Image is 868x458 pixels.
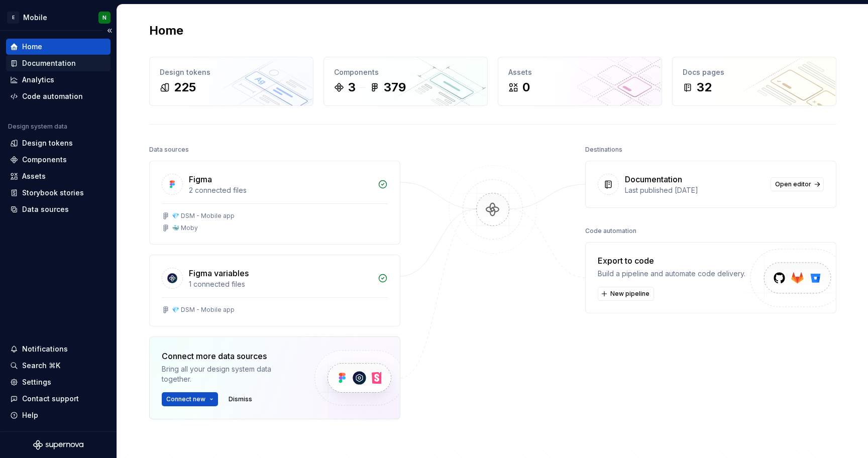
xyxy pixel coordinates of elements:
[6,72,111,88] a: Analytics
[22,188,84,198] div: Storybook stories
[585,224,636,238] div: Code automation
[6,374,111,390] a: Settings
[22,75,54,85] div: Analytics
[22,91,83,101] div: Code automation
[149,23,183,39] h2: Home
[22,394,79,404] div: Contact support
[672,57,836,106] a: Docs pages32
[229,395,252,403] span: Dismiss
[162,392,218,406] button: Connect new
[6,185,111,201] a: Storybook stories
[6,168,111,184] a: Assets
[22,204,69,214] div: Data sources
[23,13,47,23] div: Mobile
[384,79,406,95] div: 379
[160,67,303,77] div: Design tokens
[22,171,46,181] div: Assets
[598,255,745,267] div: Export to code
[6,55,111,71] a: Documentation
[323,57,488,106] a: Components3379
[348,79,356,95] div: 3
[683,67,826,77] div: Docs pages
[7,12,19,24] div: E
[22,155,67,165] div: Components
[22,377,51,387] div: Settings
[498,57,662,106] a: Assets0
[610,290,649,298] span: New pipeline
[8,123,67,131] div: Design system data
[166,395,205,403] span: Connect new
[334,67,477,77] div: Components
[22,344,68,354] div: Notifications
[172,224,198,232] div: 🐳 Moby
[6,135,111,151] a: Design tokens
[149,57,313,106] a: Design tokens225
[149,255,400,326] a: Figma variables1 connected files💎 DSM - Mobile app
[162,364,297,384] div: Bring all your design system data together.
[775,180,811,188] span: Open editor
[6,407,111,423] button: Help
[6,39,111,55] a: Home
[189,185,372,195] div: 2 connected files
[585,143,622,157] div: Destinations
[6,152,111,168] a: Components
[189,279,372,289] div: 1 connected files
[149,161,400,245] a: Figma2 connected files💎 DSM - Mobile app🐳 Moby
[22,361,60,371] div: Search ⌘K
[508,67,652,77] div: Assets
[6,391,111,407] button: Contact support
[162,350,297,362] div: Connect more data sources
[174,79,196,95] div: 225
[697,79,712,95] div: 32
[6,358,111,374] button: Search ⌘K
[522,79,530,95] div: 0
[6,88,111,104] a: Code automation
[149,143,189,157] div: Data sources
[598,287,654,301] button: New pipeline
[598,269,745,279] div: Build a pipeline and automate code delivery.
[625,173,682,185] div: Documentation
[6,201,111,217] a: Data sources
[22,58,76,68] div: Documentation
[102,24,117,38] button: Collapse sidebar
[22,410,38,420] div: Help
[224,392,257,406] button: Dismiss
[102,14,106,22] div: N
[33,440,83,450] svg: Supernova Logo
[22,138,73,148] div: Design tokens
[189,267,249,279] div: Figma variables
[172,306,235,314] div: 💎 DSM - Mobile app
[2,7,115,28] button: EMobileN
[6,341,111,357] button: Notifications
[22,42,42,52] div: Home
[172,212,235,220] div: 💎 DSM - Mobile app
[625,185,765,195] div: Last published [DATE]
[771,177,824,191] a: Open editor
[189,173,212,185] div: Figma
